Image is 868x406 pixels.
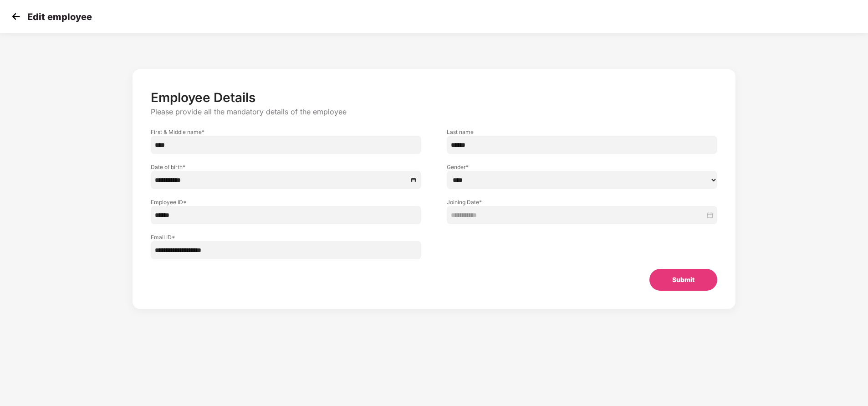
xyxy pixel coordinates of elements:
[151,107,717,117] p: Please provide all the mandatory details of the employee
[27,11,92,22] p: Edit employee
[151,233,421,241] label: Email ID
[151,90,717,105] p: Employee Details
[151,163,421,171] label: Date of birth
[151,198,421,206] label: Employee ID
[151,128,421,136] label: First & Middle name
[9,10,23,23] img: svg+xml;base64,PHN2ZyB4bWxucz0iaHR0cDovL3d3dy53My5vcmcvMjAwMC9zdmciIHdpZHRoPSIzMCIgaGVpZ2h0PSIzMC...
[447,128,717,136] label: Last name
[447,198,717,206] label: Joining Date
[649,269,717,291] button: Submit
[447,163,717,171] label: Gender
